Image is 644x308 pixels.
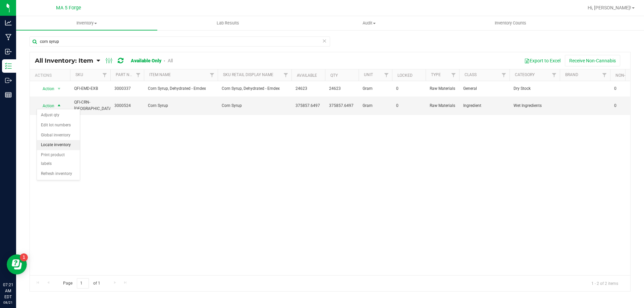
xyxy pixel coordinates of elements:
[296,103,321,109] span: 375857.6497
[16,20,157,26] span: Inventory
[322,37,327,45] span: Clear
[74,99,113,112] span: QFI-CRN-[GEOGRAPHIC_DATA]
[299,16,440,30] a: Audit
[99,69,110,81] a: Filter
[75,72,83,77] a: SKU
[363,103,388,109] span: Gram
[56,5,81,11] span: MA 5 Forge
[5,34,12,41] inline-svg: Manufacturing
[37,84,55,94] span: Action
[297,73,317,78] a: Available
[114,85,140,92] span: 3000337
[114,103,140,109] span: 3000524
[363,85,388,92] span: Gram
[515,72,535,77] a: Category
[614,103,640,109] span: 0
[208,20,248,26] span: Lab Results
[364,72,373,77] a: Unit
[514,103,556,109] span: Wet Ingredients
[5,63,12,69] inline-svg: Inventory
[222,103,287,109] span: Corn Syrup
[35,73,67,78] div: Actions
[448,69,459,81] a: Filter
[465,72,477,77] a: Class
[396,85,422,92] span: 0
[3,300,13,305] p: 08/21
[7,254,27,274] iframe: Resource center
[37,150,80,169] li: Print product labels
[280,69,291,81] a: Filter
[565,55,620,66] button: Receive Non-Cannabis
[16,16,157,30] a: Inventory
[586,278,624,288] span: 1 - 2 of 2 items
[35,57,93,64] span: All Inventory: Item
[55,101,63,111] span: select
[588,5,631,10] span: Hi, [PERSON_NAME]!
[381,69,392,81] a: Filter
[440,16,581,30] a: Inventory Counts
[37,120,80,130] li: Edit lot numbers
[207,69,218,81] a: Filter
[520,55,565,66] button: Export to Excel
[35,57,97,64] a: All Inventory: Item
[614,85,640,92] span: 0
[168,58,173,63] a: All
[329,85,355,92] span: 24623
[463,85,505,92] span: General
[498,69,509,81] a: Filter
[74,85,106,92] span: QFI-EMD-EXB
[148,85,214,92] span: Corn Syrup, Dehydrated - Emdex
[430,103,455,109] span: Raw Materials
[299,20,439,26] span: Audit
[37,140,80,150] li: Locate inventory
[5,77,12,84] inline-svg: Outbound
[57,278,106,289] span: Page of 1
[77,278,89,289] input: 1
[37,110,80,120] li: Adjust qty
[296,85,321,92] span: 24623
[514,85,556,92] span: Dry Stock
[463,103,505,109] span: Ingredient
[149,72,171,77] a: Item Name
[431,72,441,77] a: Type
[37,169,80,179] li: Refresh inventory
[131,58,161,63] a: Available Only
[5,91,12,98] inline-svg: Reports
[157,16,299,30] a: Lab Results
[37,130,80,140] li: Global inventory
[148,103,214,109] span: Corn Syrup
[486,20,535,26] span: Inventory Counts
[599,69,610,81] a: Filter
[37,101,55,111] span: Action
[55,84,63,94] span: select
[133,69,144,81] a: Filter
[222,85,287,92] span: Corn Syrup, Dehydrated - Emdex
[5,19,12,26] inline-svg: Analytics
[3,282,13,300] p: 07:21 AM EDT
[5,48,12,55] inline-svg: Inbound
[223,72,273,77] a: SKU Retail Display Name
[549,69,560,81] a: Filter
[430,85,455,92] span: Raw Materials
[396,103,422,109] span: 0
[20,253,28,261] iframe: Resource center unread badge
[30,37,330,47] input: Search Item Name, Retail Display Name, SKU, Part Number...
[329,103,355,109] span: 375857.6497
[330,73,338,78] a: Qty
[116,72,143,77] a: Part Number
[397,73,413,78] a: Locked
[565,72,578,77] a: Brand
